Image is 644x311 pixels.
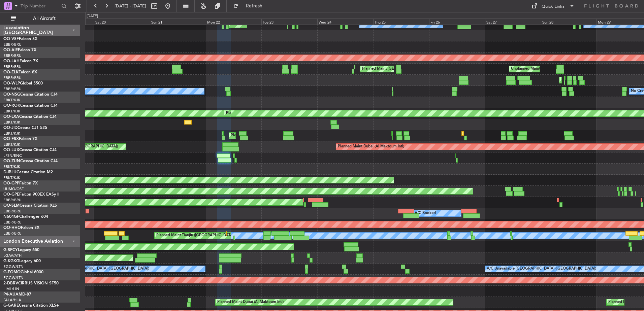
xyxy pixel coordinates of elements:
[3,175,20,180] a: EBKT/KJK
[217,297,284,307] div: Planned Maint Dubai (Al Maktoum Intl)
[511,64,571,74] div: Unplanned Maint Roma (Ciampino)
[3,215,19,219] span: N604GF
[3,281,59,285] a: 2-DBRVCIRRUS VISION SF50
[3,253,22,258] a: LGAV/ATH
[3,193,59,197] a: OO-GPEFalcon 900EX EASy II
[3,159,58,163] a: OO-ZUNCessna Citation CJ4
[21,1,59,11] input: Trip Number
[3,75,22,80] a: EBBR/BRU
[3,209,22,214] a: EBBR/BRU
[528,1,578,11] button: Quick Links
[3,304,59,308] a: G-GARECessna Citation XLS+
[226,108,292,118] div: Planned Maint Dubai (Al Maktoum Intl)
[3,181,38,185] a: OO-GPPFalcon 7X
[485,19,541,25] div: Sat 27
[3,81,20,85] span: OO-WLP
[3,220,22,225] a: EBBR/BRU
[542,3,565,10] div: Quick Links
[3,270,21,274] span: G-FOMO
[3,170,53,174] a: D-IBLUCessna Citation M2
[3,248,39,252] a: G-SPCYLegacy 650
[3,59,38,63] a: OO-LAHFalcon 7X
[3,48,18,52] span: OO-AIE
[230,1,270,11] button: Refresh
[3,226,21,230] span: OO-HHO
[3,137,19,141] span: OO-FSX
[3,275,24,280] a: EGGW/LTN
[3,164,20,169] a: EBKT/KJK
[415,208,436,218] div: A/C Booked
[156,231,235,241] div: Planned Maint Tianjin ([GEOGRAPHIC_DATA])
[3,148,19,152] span: OO-LUX
[3,181,19,185] span: OO-GPP
[3,186,24,192] a: UUMO/OSF
[3,70,19,74] span: OO-ELK
[3,81,43,85] a: OO-WLPGlobal 5500
[3,170,17,174] span: D-IBLU
[3,104,58,108] a: OO-ROKCessna Citation CJ4
[3,93,58,97] a: OO-NSGCessna Citation CJ4
[3,53,22,58] a: EBBR/BRU
[3,70,37,74] a: OO-ELKFalcon 8X
[3,204,20,208] span: OO-SLM
[3,198,22,203] a: EBBR/BRU
[487,264,596,274] div: A/C Unavailable [GEOGRAPHIC_DATA] ([GEOGRAPHIC_DATA])
[362,64,468,74] div: Planned Maint [GEOGRAPHIC_DATA] ([GEOGRAPHIC_DATA])
[3,115,57,119] a: OO-LXACessna Citation CJ4
[3,259,41,263] a: G-KGKGLegacy 600
[3,126,18,130] span: OO-JID
[3,281,18,285] span: 2-DBRV
[3,37,19,41] span: OO-VSF
[206,19,262,25] div: Mon 22
[18,16,71,21] span: All Aircraft
[3,259,19,263] span: G-KGKG
[3,109,20,114] a: EBKT/KJK
[3,104,20,108] span: OO-ROK
[3,153,22,158] a: LFSN/ENC
[3,115,19,119] span: OO-LXA
[115,3,146,9] span: [DATE] - [DATE]
[3,226,39,230] a: OO-HHOFalcon 8X
[3,131,20,136] a: EBKT/KJK
[3,286,19,291] a: LIML/LIN
[240,4,268,8] span: Refresh
[3,93,20,97] span: OO-NSG
[3,231,22,236] a: EBBR/BRU
[3,142,20,147] a: EBKT/KJK
[338,142,404,152] div: Planned Maint Dubai (Al Maktoum Intl)
[231,131,295,141] div: Planned Maint [GEOGRAPHIC_DATA]
[3,148,57,152] a: OO-LUXCessna Citation CJ4
[3,270,43,274] a: G-FOMOGlobal 6000
[3,248,18,252] span: G-SPCY
[3,126,47,130] a: OO-JIDCessna CJ1 525
[3,48,36,52] a: OO-AIEFalcon 7X
[3,292,19,297] span: P4-AUA
[317,19,373,25] div: Wed 24
[3,204,57,208] a: OO-SLMCessna Citation XLS
[7,13,73,24] button: All Aircraft
[429,19,485,25] div: Fri 26
[261,19,317,25] div: Tue 23
[3,42,22,47] a: EBBR/BRU
[3,37,37,41] a: OO-VSFFalcon 8X
[3,159,20,163] span: OO-ZUN
[150,19,206,25] div: Sun 21
[40,264,149,274] div: A/C Unavailable [GEOGRAPHIC_DATA] ([GEOGRAPHIC_DATA])
[3,215,48,219] a: N604GFChallenger 604
[3,193,19,197] span: OO-GPE
[3,120,20,125] a: EBKT/KJK
[3,264,24,269] a: EGGW/LTN
[3,87,22,92] a: EBBR/BRU
[3,59,20,63] span: OO-LAH
[541,19,597,25] div: Sun 28
[94,19,150,25] div: Sat 20
[3,137,37,141] a: OO-FSXFalcon 7X
[373,19,429,25] div: Thu 25
[3,292,31,297] a: P4-AUAMD-87
[3,298,21,303] a: FALA/HLA
[87,13,98,19] div: [DATE]
[3,64,22,69] a: EBBR/BRU
[3,98,20,103] a: EBKT/KJK
[3,304,19,308] span: G-GARE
